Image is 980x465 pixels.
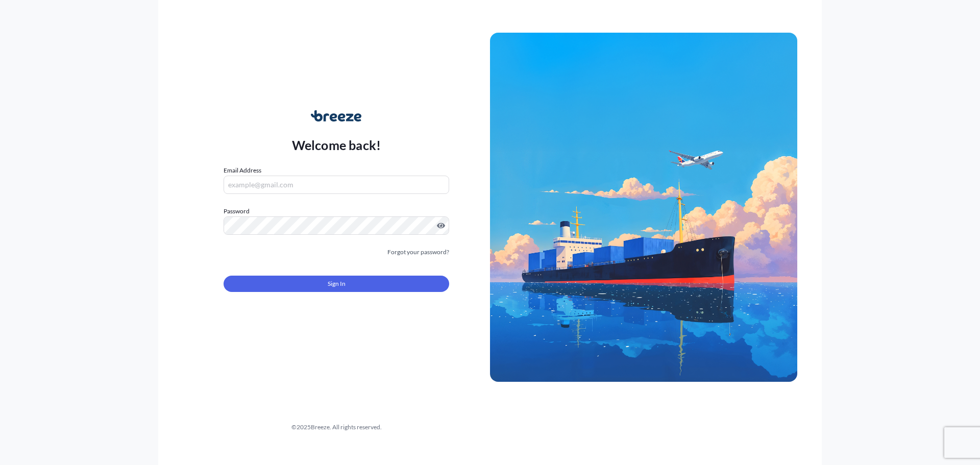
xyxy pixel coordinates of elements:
a: Forgot your password? [387,247,449,257]
img: Ship illustration [490,33,797,382]
button: Sign In [224,276,449,292]
label: Password [224,206,449,216]
label: Email Address [224,165,261,176]
input: example@gmail.com [224,176,449,194]
span: Sign In [328,279,346,289]
button: Show password [437,222,445,230]
div: © 2025 Breeze. All rights reserved. [183,422,490,432]
p: Welcome back! [292,137,381,153]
